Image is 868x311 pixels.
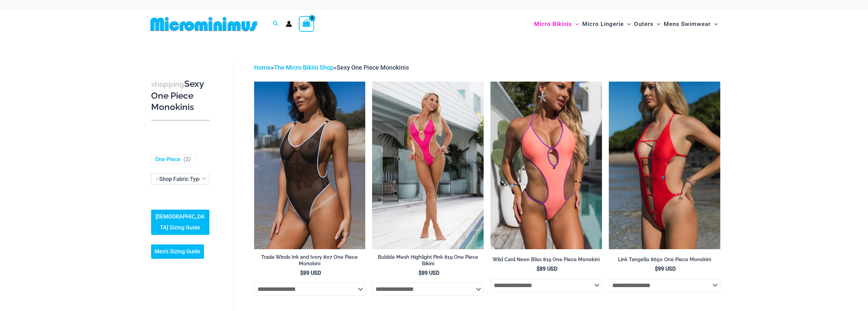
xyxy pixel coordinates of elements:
h2: Wild Card Neon Bliss 819 One Piece Monokini [490,256,602,263]
a: Micro BikinisMenu ToggleMenu Toggle [532,14,580,34]
a: Micro LingerieMenu ToggleMenu Toggle [580,14,632,34]
span: $ [300,270,303,276]
h2: Trade Winds Ink and Ivory 807 One Piece Monokini [254,254,366,267]
img: Wild Card Neon Bliss 819 One Piece 04 [490,82,602,249]
a: One-Piece [155,156,180,163]
a: Account icon link [286,21,292,27]
bdi: 89 USD [536,266,557,272]
span: - Shop Fabric Type [156,176,202,182]
span: Menu Toggle [711,15,718,33]
bdi: 89 USD [300,270,321,276]
a: OutersMenu ToggleMenu Toggle [632,14,662,34]
h2: Bubble Mesh Highlight Pink 819 One Piece Bikini [372,254,484,267]
span: Menu Toggle [624,15,631,33]
span: - Shop Fabric Type [151,174,209,184]
a: Wild Card Neon Bliss 819 One Piece Monokini [490,256,602,265]
span: 2 [186,156,189,162]
a: Trade Winds Ink and Ivory 807 One Piece Monokini [254,254,366,269]
a: Bubble Mesh Highlight Pink 819 One Piece Bikini [372,254,484,269]
span: Outers [634,15,653,33]
img: Tradewinds Ink and Ivory 807 One Piece 03 [254,82,366,249]
span: - Shop Fabric Type [151,173,209,185]
h3: Sexy One Piece Monokinis [151,78,209,113]
img: Link Tangello 8650 One Piece Monokini 11 [609,82,720,249]
nav: Site Navigation [531,13,721,36]
span: $ [655,266,658,272]
img: MM SHOP LOGO FLAT [148,16,260,32]
a: Search icon link [273,20,279,28]
span: Menu Toggle [572,15,579,33]
a: Tradewinds Ink and Ivory 807 One Piece 03Tradewinds Ink and Ivory 807 One Piece 04Tradewinds Ink ... [254,82,366,249]
span: $ [536,266,540,272]
span: shopping [151,80,184,88]
span: Micro Lingerie [582,15,624,33]
a: Men’s Sizing Guide [151,244,204,259]
span: $ [418,270,422,276]
span: Micro Bikinis [534,15,572,33]
a: Bubble Mesh Highlight Pink 819 One Piece 01Bubble Mesh Highlight Pink 819 One Piece 03Bubble Mesh... [372,82,484,249]
span: ( ) [183,156,191,163]
span: Sexy One Piece Monokinis [337,64,409,71]
a: Wild Card Neon Bliss 819 One Piece 04Wild Card Neon Bliss 819 One Piece 05Wild Card Neon Bliss 81... [490,82,602,249]
bdi: 89 USD [418,270,439,276]
a: Mens SwimwearMenu ToggleMenu Toggle [662,14,719,34]
span: » » [254,64,409,71]
a: Link Tangello 8650 One Piece Monokini [609,256,720,265]
a: The Micro Bikini Shop [274,64,334,71]
a: Link Tangello 8650 One Piece Monokini 11Link Tangello 8650 One Piece Monokini 12Link Tangello 865... [609,82,720,249]
a: [DEMOGRAPHIC_DATA] Sizing Guide [151,210,209,235]
span: Mens Swimwear [664,15,711,33]
img: Bubble Mesh Highlight Pink 819 One Piece 01 [372,82,484,249]
a: Home [254,64,271,71]
span: Menu Toggle [653,15,660,33]
a: View Shopping Cart, empty [299,16,314,32]
h2: Link Tangello 8650 One Piece Monokini [609,256,720,263]
bdi: 99 USD [655,266,676,272]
